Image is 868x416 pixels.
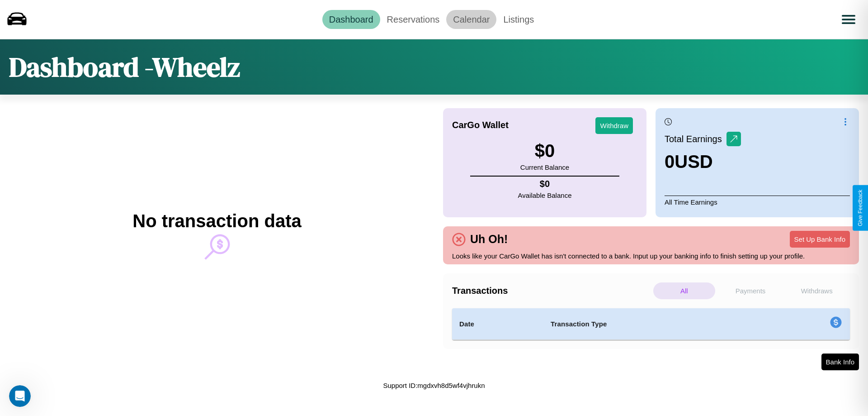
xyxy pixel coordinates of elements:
[520,161,569,173] p: Current Balance
[452,286,651,296] h4: Transactions
[790,231,850,248] button: Set Up Bank Info
[9,48,240,86] h1: Dashboard - Wheelz
[459,319,536,330] h4: Date
[452,308,850,340] table: simple table
[446,10,496,29] a: Calendar
[518,179,572,189] h4: $ 0
[653,282,715,299] p: All
[132,211,301,231] h2: No transaction data
[720,282,782,299] p: Payments
[836,7,861,32] button: Open menu
[9,385,31,407] iframe: Intercom live chat
[322,10,380,29] a: Dashboard
[595,117,633,134] button: Withdraw
[551,319,756,330] h4: Transaction Type
[452,120,509,130] h4: CarGo Wallet
[786,282,848,299] p: Withdraws
[520,141,569,161] h3: $ 0
[665,152,741,172] h3: 0 USD
[380,10,447,29] a: Reservations
[496,10,541,29] a: Listings
[383,379,485,392] p: Support ID: mgdxvh8d5wf4vjhrukn
[452,250,850,262] p: Looks like your CarGo Wallet has isn't connected to a bank. Input up your banking info to finish ...
[857,190,863,226] div: Give Feedback
[466,233,512,246] h4: Uh Oh!
[518,189,572,201] p: Available Balance
[665,131,726,147] p: Total Earnings
[821,354,859,370] button: Bank Info
[665,196,850,208] p: All Time Earnings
